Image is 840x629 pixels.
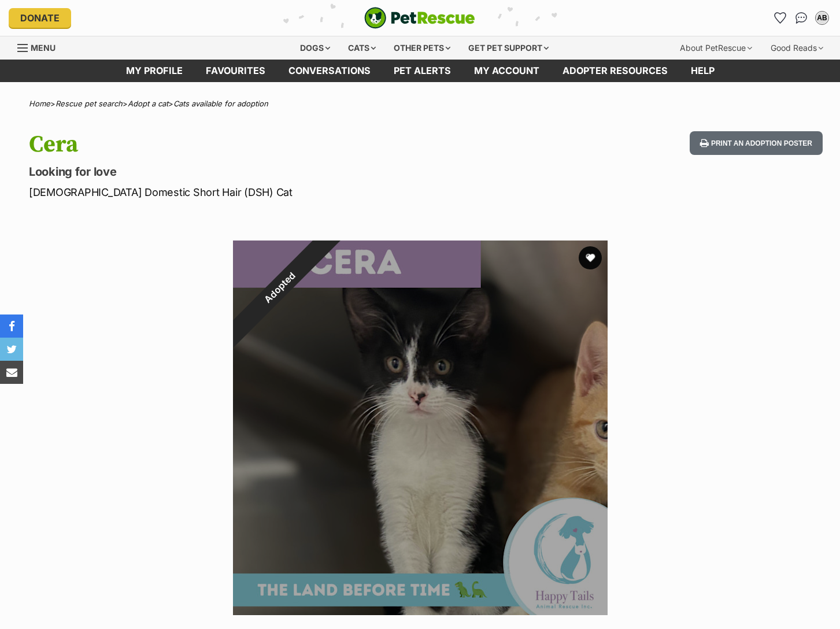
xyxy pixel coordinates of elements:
[460,36,557,60] div: Get pet support
[29,99,50,108] a: Home
[792,9,811,27] a: Conversations
[29,164,512,180] p: Looking for love
[292,36,338,60] div: Dogs
[771,9,790,27] a: Favourites
[277,60,382,82] a: conversations
[364,7,475,29] a: PetRescue
[55,99,123,108] a: Rescue pet search
[29,184,512,200] p: [DEMOGRAPHIC_DATA] Domestic Short Hair (DSH) Cat
[672,36,760,60] div: About PetRescue
[551,60,679,82] a: Adopter resources
[462,60,551,82] a: My account
[382,60,462,82] a: Pet alerts
[579,246,602,269] button: favourite
[386,36,458,60] div: Other pets
[206,214,353,360] div: Adopted
[690,131,823,155] button: Print an adoption poster
[795,12,808,24] img: chat-41dd97257d64d25036548639549fe6c8038ab92f7586957e7f3b1b290dea8141.svg
[771,9,831,27] ul: Account quick links
[9,8,71,28] a: Donate
[128,99,168,108] a: Adopt a cat
[679,60,726,82] a: Help
[364,7,475,29] img: logo-cat-932fe2b9b8326f06289b0f2fb663e598f794de774fb13d1741a6617ecf9a85b4.svg
[173,99,268,108] a: Cats available for adoption
[340,36,384,60] div: Cats
[763,36,831,60] div: Good Reads
[194,60,277,82] a: Favourites
[816,12,828,24] div: AB
[114,60,194,82] a: My profile
[813,9,831,27] button: My account
[17,36,64,57] a: Menu
[29,131,512,158] h1: Cera
[31,43,55,53] span: Menu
